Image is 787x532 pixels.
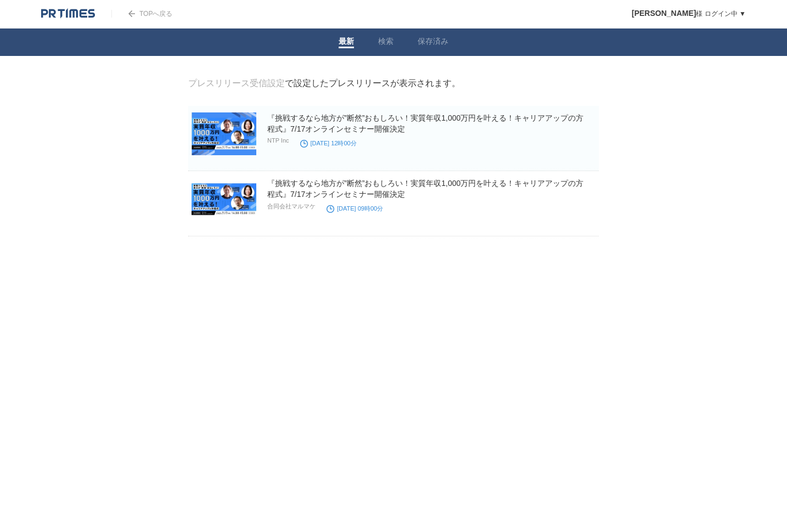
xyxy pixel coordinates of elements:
img: logo.png [41,8,95,19]
time: [DATE] 12時00分 [300,140,357,146]
img: 『挑戦するなら地方が”断然”おもしろい！実質年収1,000万円を叶える！キャリアアップの方程式』7/17オンラインセミナー開催決定 [192,112,256,155]
a: [PERSON_NAME]様 ログイン中 ▼ [632,10,746,18]
p: 合同会社マルマケ [267,202,316,211]
a: 最新 [339,37,354,48]
a: TOPへ戻る [111,10,172,18]
p: NTP Inc [267,137,289,144]
div: で設定したプレスリリースが表示されます。 [188,78,460,89]
time: [DATE] 09時00分 [327,205,383,212]
img: 『挑戦するなら地方が”断然”おもしろい！実質年収1,000万円を叶える！キャリアアップの方程式』7/17オンラインセミナー開催決定 [192,178,256,220]
a: 検索 [378,37,393,48]
a: 保存済み [418,37,448,48]
a: プレスリリース受信設定 [188,78,285,88]
a: 『挑戦するなら地方が”断然”おもしろい！実質年収1,000万円を叶える！キャリアアップの方程式』7/17オンラインセミナー開催決定 [267,114,583,133]
img: arrow.png [128,10,135,17]
span: [PERSON_NAME] [632,9,696,18]
a: 『挑戦するなら地方が”断然”おもしろい！実質年収1,000万円を叶える！キャリアアップの方程式』7/17オンラインセミナー開催決定 [267,179,583,199]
